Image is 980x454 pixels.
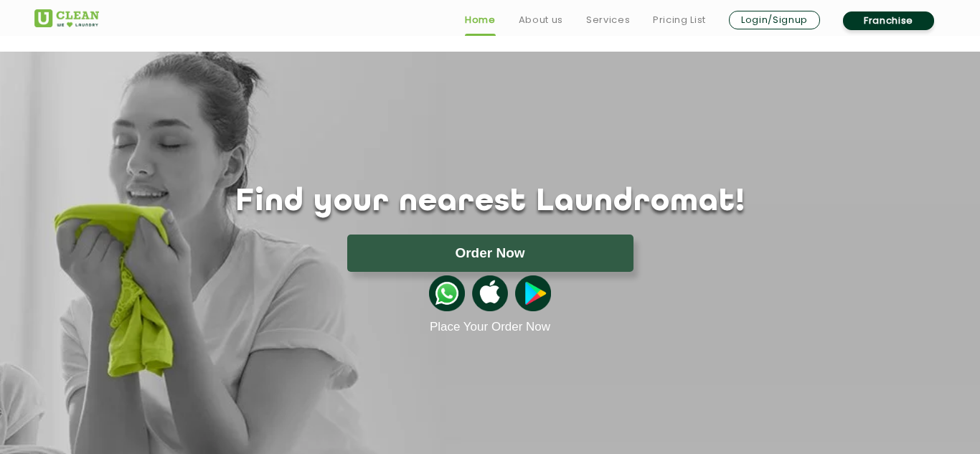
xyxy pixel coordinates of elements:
a: Login/Signup [729,11,820,29]
img: whatsappicon.png [429,275,465,311]
img: UClean Laundry and Dry Cleaning [34,9,99,27]
img: playstoreicon.png [515,275,551,311]
button: Order Now [347,235,633,272]
img: apple-icon.png [472,275,508,311]
a: About us [519,11,563,29]
a: Home [465,11,496,29]
a: Services [586,11,630,29]
h1: Find your nearest Laundromat! [24,184,956,220]
a: Pricing List [653,11,706,29]
a: Place Your Order Now [430,320,550,334]
a: Franchise [843,11,934,30]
